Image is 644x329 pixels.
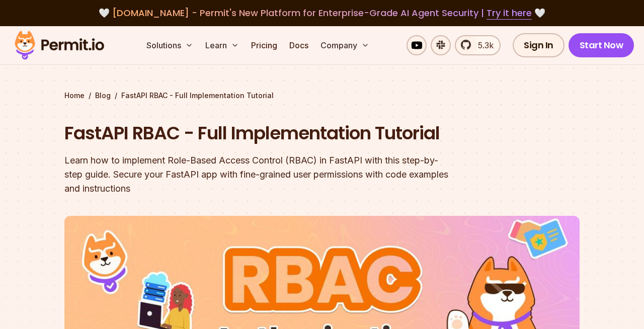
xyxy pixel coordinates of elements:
a: Start Now [569,33,634,57]
h1: FastAPI RBAC - Full Implementation Tutorial [64,121,451,146]
button: Solutions [142,35,197,55]
span: 5.3k [472,39,494,51]
button: Learn [201,35,243,55]
a: Try it here [487,7,532,20]
button: Company [316,35,373,55]
a: 5.3k [455,35,501,55]
div: 🤍 🤍 [24,6,620,20]
a: Blog [95,91,111,101]
span: [DOMAIN_NAME] - Permit's New Platform for Enterprise-Grade AI Agent Security | [112,7,532,19]
a: Home [64,91,85,101]
a: Sign In [513,33,565,57]
a: Pricing [247,35,281,55]
a: Docs [285,35,312,55]
div: / / [64,91,580,101]
img: Permit logo [10,28,109,62]
div: Learn how to implement Role-Based Access Control (RBAC) in FastAPI with this step-by-step guide. ... [64,153,451,196]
